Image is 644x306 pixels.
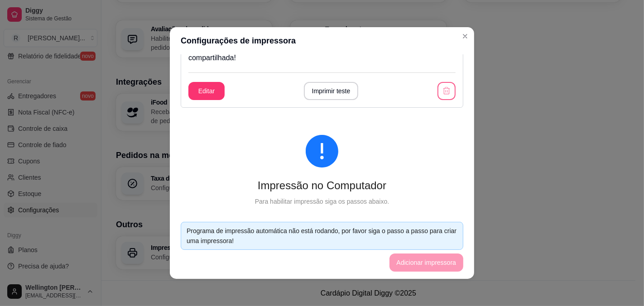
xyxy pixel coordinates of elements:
header: Configurações de impressora [170,27,474,54]
div: Programa de impressão automática não está rodando, por favor siga o passo a passo para criar uma ... [187,226,457,246]
div: Para habilitar impressão siga os passos abaixo. [195,196,449,206]
button: Close [458,29,472,43]
button: Editar [188,82,225,100]
button: Imprimir teste [304,82,359,100]
span: exclamation-circle [306,135,338,167]
div: Impressão no Computador [195,178,449,193]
